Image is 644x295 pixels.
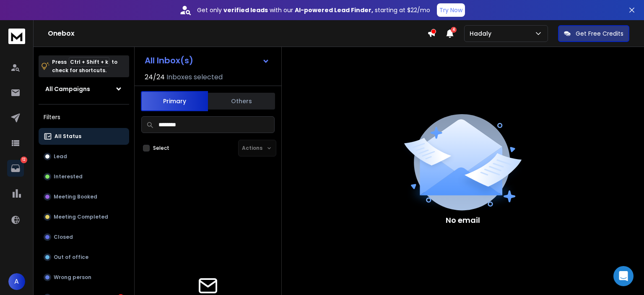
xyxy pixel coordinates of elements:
p: Interested [54,173,83,180]
h3: Filters [39,111,129,123]
p: Lead [54,153,67,160]
button: Try Now [437,3,465,17]
span: Ctrl + Shift + k [69,57,109,67]
span: 24 / 24 [145,72,165,82]
p: Meeting Booked [54,193,97,200]
button: Lead [39,148,129,165]
p: Hadaly [470,29,495,38]
button: Meeting Booked [39,188,129,205]
p: 12 [21,157,27,163]
button: All Status [39,128,129,145]
button: A [8,273,25,290]
button: All Inbox(s) [138,52,276,69]
p: Press to check for shortcuts. [52,58,117,75]
button: Primary [141,91,208,111]
p: Try Now [439,6,462,14]
h1: Onebox [48,29,427,39]
p: Closed [54,234,73,240]
h1: All Inbox(s) [145,56,193,65]
button: Meeting Completed [39,209,129,225]
p: No email [446,214,480,226]
img: logo [8,29,25,44]
label: Select [153,145,169,151]
button: Out of office [39,249,129,266]
div: Open Intercom Messenger [613,266,634,286]
a: 12 [7,160,24,177]
h3: Inboxes selected [166,72,223,82]
button: Wrong person [39,269,129,286]
span: 4 [451,27,457,33]
p: Meeting Completed [54,214,108,220]
strong: AI-powered Lead Finder, [295,6,373,14]
p: Out of office [54,254,88,261]
p: All Status [55,133,81,140]
button: Closed [39,229,129,245]
p: Wrong person [54,274,91,281]
button: Interested [39,168,129,185]
h1: All Campaigns [45,85,90,93]
button: Others [208,92,275,110]
strong: verified leads [223,6,268,14]
button: Get Free Credits [558,25,629,42]
button: All Campaigns [39,81,129,97]
p: Get only with our starting at $22/mo [197,6,430,14]
p: Get Free Credits [576,29,623,38]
